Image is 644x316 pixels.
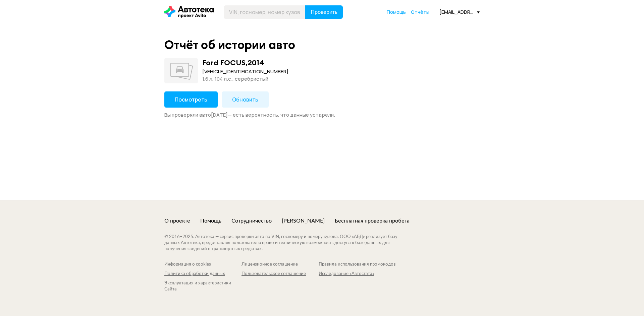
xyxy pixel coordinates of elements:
a: Помощь [200,217,221,225]
div: Вы проверяли авто [DATE] — есть вероятность, что данные устарели. [164,112,480,118]
div: [EMAIL_ADDRESS][DOMAIN_NAME] [439,9,480,15]
a: Лицензионное соглашение [241,262,319,268]
a: Отчёты [411,9,429,15]
input: VIN, госномер, номер кузова [224,5,306,19]
a: Эксплуатация и характеристики Сайта [164,280,241,292]
div: Ford FOCUS , 2014 [202,58,264,67]
span: Проверить [311,9,337,15]
div: 1.6 л, 104 л.c., серебристый [202,75,288,83]
div: [VEHICLE_IDENTIFICATION_NUMBER] [202,68,288,75]
button: Обновить [222,91,269,108]
a: Бесплатная проверка пробега [335,217,410,225]
a: Исследование «Автостата» [319,271,396,277]
a: Правила использования промокодов [319,262,396,268]
span: Обновить [232,96,258,103]
button: Проверить [305,5,343,19]
a: Политика обработки данных [164,271,241,277]
div: © 2016– 2025 . Автотека — сервис проверки авто по VIN, госномеру и номеру кузова. ООО «АБД» реали... [164,234,411,252]
button: Посмотреть [164,91,218,108]
div: Отчёт об истории авто [164,38,295,52]
a: Помощь [387,9,406,15]
span: Посмотреть [175,96,207,103]
a: Информация о cookies [164,262,241,268]
a: Пользовательское соглашение [241,271,319,277]
a: Сотрудничество [231,217,272,225]
a: О проекте [164,217,190,225]
a: [PERSON_NAME] [282,217,325,225]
